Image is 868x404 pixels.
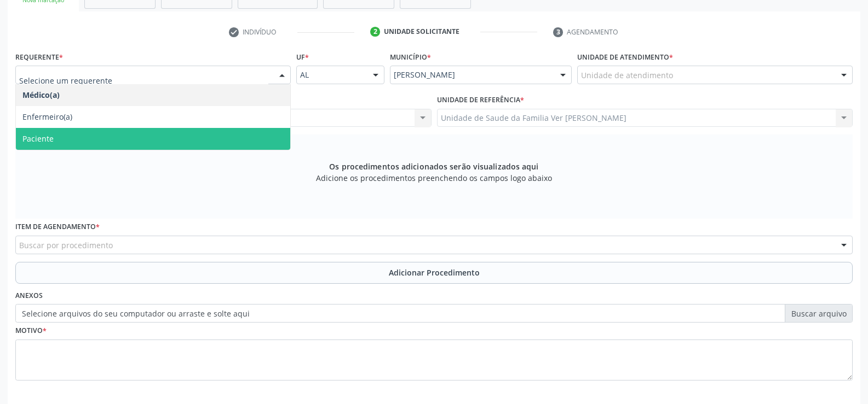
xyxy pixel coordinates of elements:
label: Requerente [15,49,63,66]
label: Município [390,49,431,66]
div: Unidade solicitante [384,27,459,37]
label: Anexos [15,288,43,305]
span: Adicionar Procedimento [389,267,480,278]
span: Enfermeiro(a) [22,112,72,122]
div: 2 [370,27,380,37]
span: AL [300,69,362,80]
label: Motivo [15,323,47,339]
span: Adicione os procedimentos preenchendo os campos logo abaixo [316,172,552,184]
span: Paciente [22,133,54,144]
span: Buscar por procedimento [19,239,113,251]
button: Adicionar Procedimento [15,262,853,284]
span: [PERSON_NAME] [394,69,549,80]
span: Unidade de atendimento [581,69,673,81]
label: Item de agendamento [15,219,100,236]
input: Selecione um requerente [19,69,268,91]
label: UF [296,49,309,66]
label: Unidade de referência [437,92,524,109]
span: Os procedimentos adicionados serão visualizados aqui [329,161,538,172]
span: Médico(a) [22,90,60,100]
label: Unidade de atendimento [577,49,673,66]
